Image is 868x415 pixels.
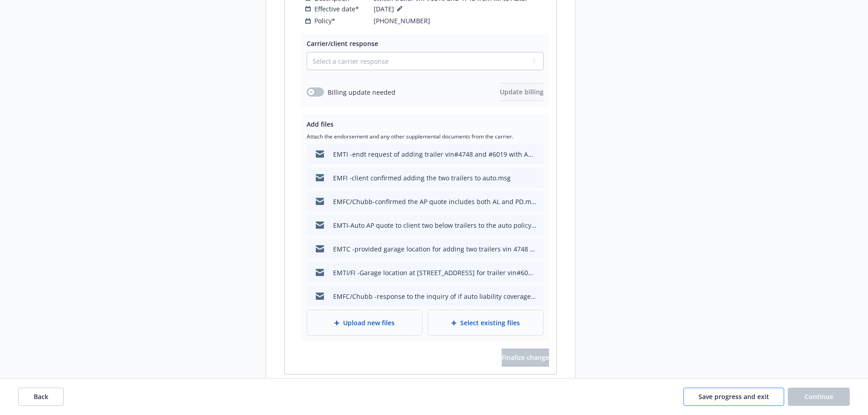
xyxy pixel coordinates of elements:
[314,4,359,14] span: Effective date*
[34,392,48,401] span: Back
[374,16,430,26] span: [PHONE_NUMBER]
[500,83,544,101] button: Update billing
[502,353,549,362] span: Finalize change
[805,392,833,401] span: Continue
[333,244,536,254] div: EMTC -provided garage location for adding two trailers vin 4748 and 6019.msg
[307,133,544,140] span: Attach the endorsement and any other supplemental documents from the carrier.
[314,16,335,26] span: Policy*
[333,197,536,206] div: EMFC/Chubb-confirmed the AP quote includes both AL and PD.msg
[333,173,511,183] div: EMFI -client confirmed adding the two trailers to auto.msg
[18,388,64,406] button: Back
[343,318,395,328] span: Upload new files
[333,220,536,230] div: EMTI-Auto AP quote to client two below trailers to the auto policy for both liability and physica...
[333,292,536,301] div: EMFC/Chubb -response to the inquiry of if auto liability coverage covers unscheduled trailers .msg
[333,268,536,277] div: EMTI/FI -Garage location at [STREET_ADDRESS] for trailer vin#6019 and #4748.msg
[500,87,544,96] span: Update billing
[460,318,520,328] span: Select existing files
[788,388,850,406] button: Continue
[307,310,422,336] div: Upload new files
[328,87,395,97] span: Billing update needed
[699,392,769,401] span: Save progress and exit
[307,39,378,48] span: Carrier/client response
[428,310,544,336] div: Select existing files
[374,3,405,14] span: [DATE]
[683,388,784,406] button: Save progress and exit
[307,120,334,128] span: Add files
[333,149,536,159] div: EMTI -endt request of adding trailer vin#4748 and #6019 with AP 38.64 (annual $62.96 ).msg
[502,348,549,367] span: Finalize change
